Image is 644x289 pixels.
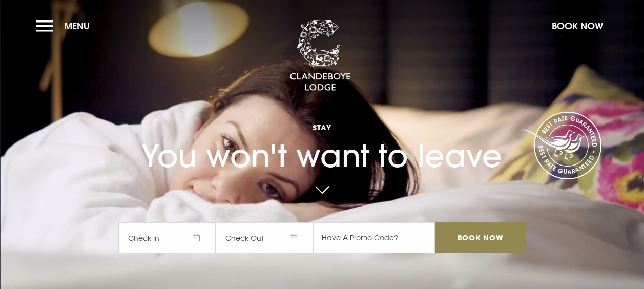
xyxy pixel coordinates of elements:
[64,20,90,32] span: Menu
[118,122,525,132] span: Stay
[118,222,216,253] span: Check In
[216,222,313,253] span: Check Out
[36,15,95,37] button: Menu
[547,15,608,37] button: Book Now
[313,222,435,253] input: Have A Promo Code?
[289,20,351,92] img: Clandeboye Lodge
[435,222,525,253] input: Book Now
[118,104,525,174] h1: You won't want to leave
